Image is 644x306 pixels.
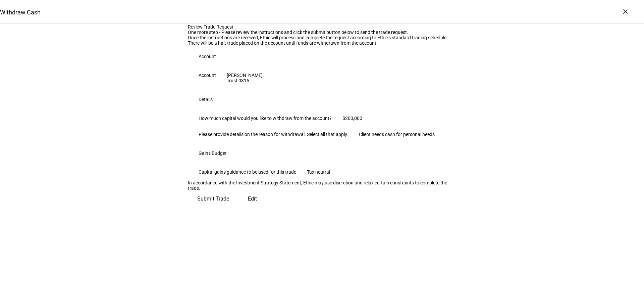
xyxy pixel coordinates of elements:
div: Review Trade Request [188,24,456,30]
button: Edit [238,191,266,207]
div: There will be a halt trade placed on the account until funds are withdrawn from the account. [188,40,456,46]
div: Account [199,54,216,59]
div: One more step - Please review the instructions and click the submit button below to send the trad... [188,30,456,35]
div: × [620,6,631,17]
div: Client needs cash for personal needs [359,132,435,137]
div: $200,000 [342,116,362,121]
span: Edit [248,191,257,207]
div: Once the instructions are received, Ethic will process and complete the request according to Ethi... [188,35,456,40]
div: Details [199,97,213,102]
div: Tax neutral [307,169,330,175]
div: Please provide details on the reason for withdrawal. Select all that apply. [199,132,348,137]
div: In accordance with the Investment Strategy Statement, Ethic may use discretion and relax certain ... [188,180,456,191]
div: [PERSON_NAME] [227,73,263,78]
div: Trust 0315 [227,78,263,83]
div: How much capital would you like to withdraw from the account? [199,116,332,121]
div: Account [199,73,216,78]
span: Submit Trade [197,191,229,207]
div: Capital gains guidance to be used for this trade [199,169,296,175]
button: Submit Trade [188,191,238,207]
div: Gains Budget [199,150,227,156]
